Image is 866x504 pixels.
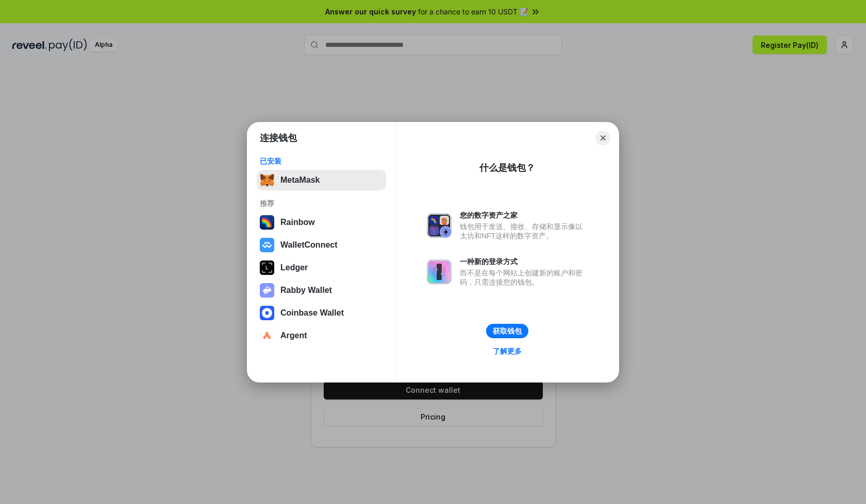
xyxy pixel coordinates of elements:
[460,268,588,287] div: 而不是在每个网站上创建新的账户和密码，只需连接您的钱包。
[596,131,610,145] button: Close
[486,324,528,338] button: 获取钱包
[493,326,522,336] div: 获取钱包
[280,240,338,250] div: WalletConnect
[260,306,274,320] img: svg+xml,%3Csvg%20width%3D%2228%22%20height%3D%2228%22%20viewBox%3D%220%200%2028%2028%22%20fill%3D...
[257,325,386,346] button: Argent
[427,259,452,284] img: svg+xml,%3Csvg%20xmlns%3D%22http%3A%2F%2Fwww.w3.org%2F2000%2Fsvg%22%20fill%3D%22none%22%20viewBox...
[280,331,307,340] div: Argent
[493,346,522,356] div: 了解更多
[260,328,274,343] img: svg+xml,%3Csvg%20width%3D%2228%22%20height%3D%2228%22%20viewBox%3D%220%200%2028%2028%22%20fill%3D...
[257,235,386,255] button: WalletConnect
[257,170,386,190] button: MetaMask
[280,286,332,295] div: Rabby Wallet
[260,132,297,144] h1: 连接钱包
[260,238,274,252] img: svg+xml,%3Csvg%20width%3D%2228%22%20height%3D%2228%22%20viewBox%3D%220%200%2028%2028%22%20fill%3D...
[280,218,315,227] div: Rainbow
[257,303,386,323] button: Coinbase Wallet
[260,215,274,230] img: svg+xml,%3Csvg%20width%3D%22120%22%20height%3D%22120%22%20viewBox%3D%220%200%20120%20120%22%20fil...
[280,308,344,318] div: Coinbase Wallet
[257,212,386,233] button: Rainbow
[460,257,588,266] div: 一种新的登录方式
[427,213,452,238] img: svg+xml,%3Csvg%20xmlns%3D%22http%3A%2F%2Fwww.w3.org%2F2000%2Fsvg%22%20fill%3D%22none%22%20viewBox...
[260,157,383,166] div: 已安装
[257,280,386,301] button: Rabby Wallet
[280,263,308,272] div: Ledger
[479,162,535,174] div: 什么是钱包？
[260,173,274,187] img: svg+xml,%3Csvg%20fill%3D%22none%22%20height%3D%2233%22%20viewBox%3D%220%200%2035%2033%22%20width%...
[257,257,386,278] button: Ledger
[280,176,320,185] div: MetaMask
[260,260,274,275] img: svg+xml,%3Csvg%20xmlns%3D%22http%3A%2F%2Fwww.w3.org%2F2000%2Fsvg%22%20width%3D%2228%22%20height%3...
[260,283,274,298] img: svg+xml,%3Csvg%20xmlns%3D%22http%3A%2F%2Fwww.w3.org%2F2000%2Fsvg%22%20fill%3D%22none%22%20viewBox...
[460,211,588,220] div: 您的数字资产之家
[460,222,588,240] div: 钱包用于发送、接收、存储和显示像以太坊和NFT这样的数字资产。
[260,199,383,208] div: 推荐
[487,344,528,358] a: 了解更多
